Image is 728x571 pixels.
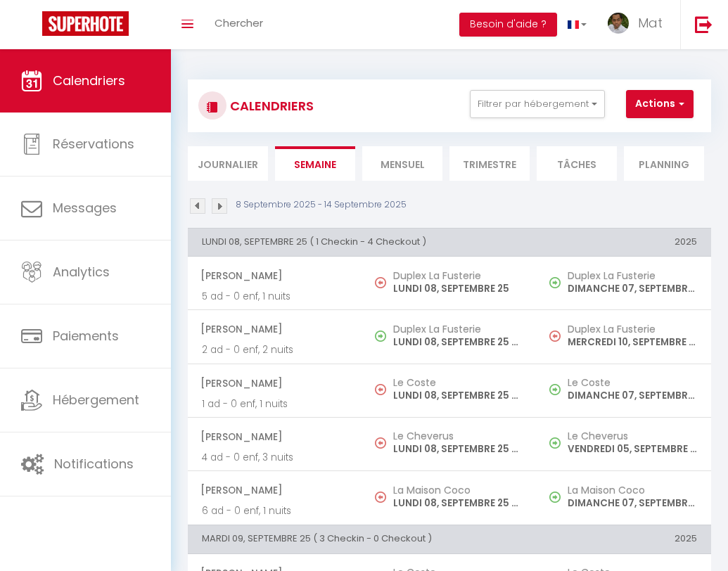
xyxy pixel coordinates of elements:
[393,485,523,496] h5: La Maison Coco
[53,263,110,281] span: Analytics
[11,6,53,48] button: Ouvrir le widget de chat LiveChat
[200,477,348,503] span: [PERSON_NAME]
[608,13,629,34] img: ...
[275,146,355,181] li: Semaine
[215,15,263,30] span: Chercher
[393,323,523,335] h5: Duplex La Fusterie
[393,377,523,388] h5: Le Coste
[568,270,697,281] h5: Duplex La Fusterie
[53,135,134,153] span: Réservations
[568,323,697,335] h5: Duplex La Fusterie
[568,388,697,403] p: DIMANCHE 07, SEPTEMBRE 25 - 19:00
[393,388,523,403] p: LUNDI 08, SEPTEMBRE 25 - 10:00
[202,397,348,411] p: 1 ad - 0 enf, 1 nuits
[393,335,523,349] p: LUNDI 08, SEPTEMBRE 25 - 17:00
[202,342,348,357] p: 2 ad - 0 enf, 2 nuits
[568,281,697,296] p: DIMANCHE 07, SEPTEMBRE 25
[695,15,713,33] img: logout
[624,146,704,181] li: Planning
[202,289,348,304] p: 5 ad - 0 enf, 1 nuits
[393,270,523,281] h5: Duplex La Fusterie
[53,327,119,345] span: Paiements
[362,146,442,181] li: Mensuel
[53,72,125,89] span: Calendriers
[202,450,348,465] p: 4 ad - 0 enf, 3 nuits
[568,496,697,511] p: DIMANCHE 07, SEPTEMBRE 25 - 17:00
[188,146,268,181] li: Journalier
[375,437,386,449] img: NO IMAGE
[54,455,134,473] span: Notifications
[375,277,386,288] img: NO IMAGE
[200,370,348,397] span: [PERSON_NAME]
[393,430,523,442] h5: Le Cheverus
[568,430,697,442] h5: Le Cheverus
[537,228,711,256] th: 2025
[202,503,348,518] p: 6 ad - 0 enf, 1 nuits
[200,262,348,289] span: [PERSON_NAME]
[393,281,523,296] p: LUNDI 08, SEPTEMBRE 25
[459,13,557,37] button: Besoin d'aide ?
[568,377,697,388] h5: Le Coste
[549,492,561,503] img: NO IMAGE
[226,90,314,122] h3: CALENDRIERS
[42,11,129,36] img: Super Booking
[568,442,697,456] p: VENDREDI 05, SEPTEMBRE 25 - 17:00
[549,437,561,449] img: NO IMAGE
[200,316,348,342] span: [PERSON_NAME]
[537,525,711,553] th: 2025
[393,442,523,456] p: LUNDI 08, SEPTEMBRE 25 - 10:00
[549,384,561,395] img: NO IMAGE
[53,199,117,217] span: Messages
[375,492,386,503] img: NO IMAGE
[449,146,530,181] li: Trimestre
[626,90,694,118] button: Actions
[568,485,697,496] h5: La Maison Coco
[470,90,605,118] button: Filtrer par hébergement
[53,391,139,409] span: Hébergement
[393,496,523,511] p: LUNDI 08, SEPTEMBRE 25 - 10:00
[375,384,386,395] img: NO IMAGE
[200,423,348,450] span: [PERSON_NAME]
[549,277,561,288] img: NO IMAGE
[537,146,617,181] li: Tâches
[638,14,663,32] span: Mat
[236,198,407,212] p: 8 Septembre 2025 - 14 Septembre 2025
[549,331,561,342] img: NO IMAGE
[188,525,537,553] th: MARDI 09, SEPTEMBRE 25 ( 3 Checkin - 0 Checkout )
[568,335,697,349] p: MERCREDI 10, SEPTEMBRE 25 - 09:00
[188,228,537,256] th: LUNDI 08, SEPTEMBRE 25 ( 1 Checkin - 4 Checkout )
